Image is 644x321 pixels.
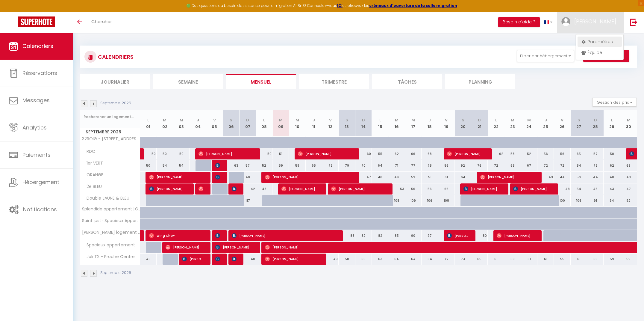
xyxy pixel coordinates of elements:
[445,117,448,123] abbr: V
[81,242,137,248] span: Spacieux appartement
[587,172,604,183] div: 44
[471,110,488,137] th: 21
[587,160,604,171] div: 73
[388,254,405,265] div: 64
[388,148,405,159] div: 62
[372,160,388,171] div: 64
[355,110,372,137] th: 14
[422,148,438,159] div: 68
[180,117,183,123] abbr: M
[256,148,272,159] div: 50
[232,230,336,241] span: [PERSON_NAME]
[554,172,570,183] div: 44
[265,253,320,265] span: [PERSON_NAME]
[355,230,372,241] div: 82
[571,110,587,137] th: 27
[81,254,136,260] span: Joli T2 - Proche Centre
[339,230,355,241] div: 88
[578,47,622,58] a: Équipe
[438,183,454,195] div: 66
[604,183,620,195] div: 43
[471,230,488,241] div: 80
[488,160,504,171] div: 72
[405,110,422,137] th: 17
[388,172,405,183] div: 49
[223,160,239,171] div: 63
[346,117,348,123] abbr: S
[422,195,438,206] div: 106
[587,195,604,206] div: 91
[355,148,372,159] div: 60
[611,117,613,123] abbr: L
[620,110,637,137] th: 30
[149,230,204,241] span: Wing Chow
[372,148,388,159] div: 55
[405,172,422,183] div: 52
[149,171,204,183] span: [PERSON_NAME]
[571,172,587,183] div: 50
[239,183,256,195] div: 42
[379,117,381,123] abbr: L
[372,172,388,183] div: 46
[422,172,438,183] div: 51
[578,37,622,47] a: Paramètres
[405,148,422,159] div: 66
[100,270,131,276] p: Septembre 2025
[322,110,339,137] th: 12
[438,195,454,206] div: 108
[620,160,637,171] div: 69
[620,195,637,206] div: 92
[388,160,405,171] div: 71
[405,254,422,265] div: 64
[488,148,504,159] div: 62
[213,117,216,123] abbr: V
[630,18,637,26] img: logout
[147,117,149,123] abbr: L
[22,42,53,50] span: Calendriers
[80,74,150,89] li: Journalier
[22,151,51,159] span: Paiements
[471,254,488,265] div: 65
[554,195,570,206] div: 100
[428,117,431,123] abbr: J
[561,117,563,123] abbr: V
[337,3,343,8] a: ICI
[239,195,256,206] div: 117
[594,117,597,123] abbr: D
[517,50,574,62] button: Filtrer par hébergement
[157,110,173,137] th: 02
[388,183,405,195] div: 53
[81,230,141,235] span: [PERSON_NAME] logement au [GEOGRAPHIC_DATA]
[604,254,620,265] div: 59
[571,148,587,159] div: 65
[554,254,570,265] div: 55
[91,18,112,25] span: Chercher
[279,117,283,123] abbr: M
[339,110,355,137] th: 13
[81,218,141,223] span: Saint just · Spacieux Appartement Familial *10mn saint [PERSON_NAME]*
[604,172,620,183] div: 40
[478,117,481,123] abbr: D
[604,148,620,159] div: 50
[462,117,464,123] abbr: S
[81,195,131,202] span: Double JAUNE & BLEU
[388,230,405,241] div: 85
[81,207,141,211] span: Splendide appartement [GEOGRAPHIC_DATA] 16
[405,183,422,195] div: 56
[454,110,471,137] th: 20
[369,3,457,8] strong: créneaux d'ouverture de la salle migration
[256,160,272,171] div: 52
[592,98,637,107] button: Gestion des prix
[504,110,521,137] th: 23
[296,117,299,123] abbr: M
[557,12,624,33] a: ... [PERSON_NAME]
[545,117,547,123] abbr: J
[504,254,521,265] div: 60
[281,183,320,195] span: [PERSON_NAME]
[422,254,438,265] div: 64
[422,183,438,195] div: 56
[620,254,637,265] div: 59
[263,117,265,123] abbr: L
[239,254,256,265] div: 40
[521,254,537,265] div: 61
